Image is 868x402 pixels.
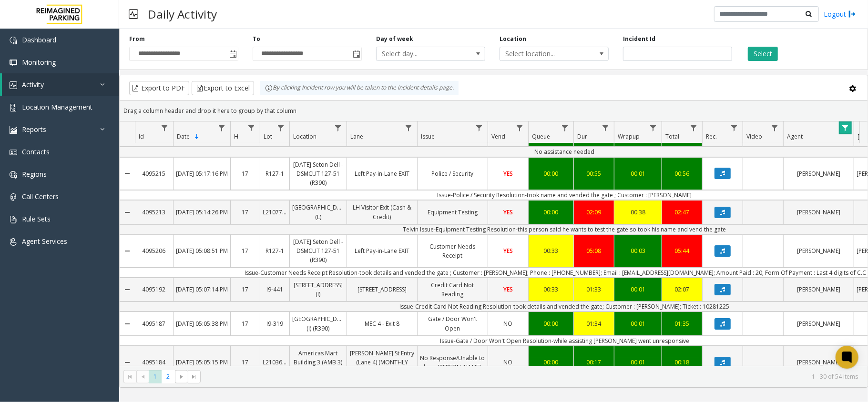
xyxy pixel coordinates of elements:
[174,205,230,219] a: [DATE] 05:14:26 PM
[784,244,854,258] a: [PERSON_NAME]
[129,81,189,95] button: Export to PDF
[576,169,612,178] div: 00:55
[531,208,571,217] div: 00:00
[576,208,612,217] div: 02:09
[529,244,573,258] a: 00:33
[10,216,17,223] img: 'icon'
[662,282,702,296] a: 02:07
[418,240,488,262] a: Customer Needs Receipt
[135,355,173,369] a: 4095184
[617,319,659,328] div: 00:01
[264,132,272,141] span: Lot
[529,355,573,369] a: 00:00
[231,317,260,331] a: 17
[491,132,505,141] span: Vend
[265,84,273,92] img: infoIcon.svg
[824,9,856,19] a: Logout
[22,102,92,111] span: Location Management
[120,308,135,339] a: Collapse Details
[260,81,459,95] div: By clicking Incident row you will be taken to the incident details page.
[576,319,612,328] div: 01:34
[231,282,260,296] a: 17
[647,121,660,134] a: Wrapup Filter Menu
[188,370,201,383] span: Go to the last page
[192,81,254,95] button: Export to Excel
[129,2,138,26] img: pageIcon
[174,282,230,296] a: [DATE] 05:07:14 PM
[290,235,347,267] a: [DATE] Seton Dell - DSMCUT 127-51 (R390)
[488,355,528,369] a: NO
[174,244,230,258] a: [DATE] 05:08:51 PM
[260,282,289,296] a: I9-441
[377,47,463,60] span: Select day...
[231,355,260,369] a: 17
[531,285,571,294] div: 00:33
[275,121,287,134] a: Lot Filter Menu
[190,373,198,381] span: Go to the last page
[175,370,188,383] span: Go to the next page
[120,342,135,382] a: Collapse Details
[614,167,662,181] a: 00:01
[193,133,201,141] span: Sortable
[662,244,702,258] a: 05:44
[135,244,173,258] a: 4095206
[574,317,614,331] a: 01:34
[513,121,526,134] a: Vend Filter Menu
[473,121,486,134] a: Issue Filter Menu
[149,370,162,383] span: Page 1
[662,205,702,219] a: 02:47
[347,201,417,223] a: LH Visitor Exit (Cash & Credit)
[10,37,17,44] img: 'icon'
[350,132,363,141] span: Lane
[143,2,222,26] h3: Daily Activity
[135,205,173,219] a: 4095213
[22,58,56,67] span: Monitoring
[662,167,702,181] a: 00:56
[253,35,260,43] label: To
[488,282,528,296] a: YES
[174,167,230,181] a: [DATE] 05:17:16 PM
[614,282,662,296] a: 00:01
[10,149,17,156] img: 'icon'
[529,317,573,331] a: 00:00
[665,132,679,141] span: Total
[574,355,614,369] a: 00:17
[260,244,289,258] a: R127-1
[784,167,854,181] a: [PERSON_NAME]
[347,244,417,258] a: Left Pay-in-Lane EXIT
[376,35,413,43] label: Day of week
[347,282,417,296] a: [STREET_ADDRESS]
[10,238,17,246] img: 'icon'
[617,169,659,178] div: 00:01
[503,170,513,178] span: YES
[488,167,528,181] a: YES
[488,205,528,219] a: YES
[120,274,135,305] a: Collapse Details
[531,169,571,178] div: 00:00
[10,193,17,201] img: 'icon'
[574,282,614,296] a: 01:33
[178,373,185,381] span: Go to the next page
[402,121,415,134] a: Lane Filter Menu
[664,208,700,217] div: 02:47
[531,319,571,328] div: 00:00
[500,35,526,43] label: Location
[687,121,700,134] a: Total Filter Menu
[347,317,417,331] a: MEC 4 - Exit 8
[488,317,528,331] a: NO
[748,47,778,61] button: Select
[768,121,781,134] a: Video Filter Menu
[617,208,659,217] div: 00:38
[664,246,700,255] div: 05:44
[129,35,145,43] label: From
[623,35,655,43] label: Incident Id
[10,171,17,179] img: 'icon'
[418,351,488,374] a: No Response/Unable to hear [PERSON_NAME]
[215,121,228,134] a: Date Filter Menu
[577,132,587,141] span: Dur
[174,355,230,369] a: [DATE] 05:05:15 PM
[290,201,347,223] a: [GEOGRAPHIC_DATA] (L)
[664,319,700,328] div: 01:35
[784,317,854,331] a: [PERSON_NAME]
[839,121,852,134] a: Agent Filter Menu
